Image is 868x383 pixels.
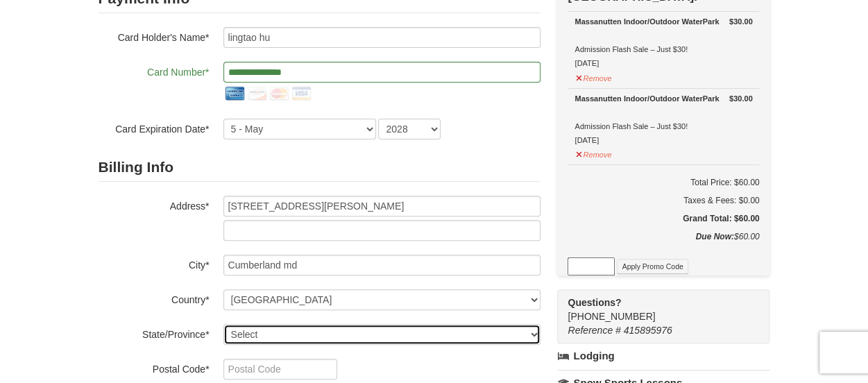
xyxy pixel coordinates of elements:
label: Postal Code* [99,359,210,376]
a: Lodging [557,343,769,368]
h5: Grand Total: $60.00 [568,212,759,225]
label: State/Province* [99,324,210,341]
input: Postal Code [223,359,337,380]
button: Apply Promo Code [617,259,688,274]
label: Card Number* [99,62,210,79]
span: Reference # [568,325,620,336]
strong: $30.00 [729,15,753,28]
strong: Questions? [568,297,621,308]
div: $60.00 [568,230,759,257]
span: [PHONE_NUMBER] [568,296,744,322]
div: Taxes & Fees: $0.00 [568,194,759,207]
label: Country* [99,289,210,307]
div: Massanutten Indoor/Outdoor WaterPark [575,92,752,105]
input: City [223,255,541,275]
input: Billing Info [223,196,541,216]
img: amex.png [223,83,246,105]
h2: Billing Info [99,153,541,182]
strong: $30.00 [729,92,753,105]
label: Card Expiration Date* [99,119,210,136]
button: Remove [575,144,612,162]
label: Card Holder's Name* [99,27,210,44]
div: Admission Flash Sale – Just $30! [DATE] [575,15,752,70]
img: mastercard.png [268,83,290,105]
input: Card Holder Name [223,27,541,48]
strong: Due Now: [695,232,733,241]
div: Admission Flash Sale – Just $30! [DATE] [575,92,752,147]
span: 415895976 [624,325,672,336]
img: visa.png [290,83,312,105]
label: City* [99,255,210,272]
h6: Total Price: $60.00 [568,176,759,189]
img: discover.png [246,83,268,105]
label: Address* [99,196,210,213]
button: Remove [575,68,612,85]
div: Massanutten Indoor/Outdoor WaterPark [575,15,752,28]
